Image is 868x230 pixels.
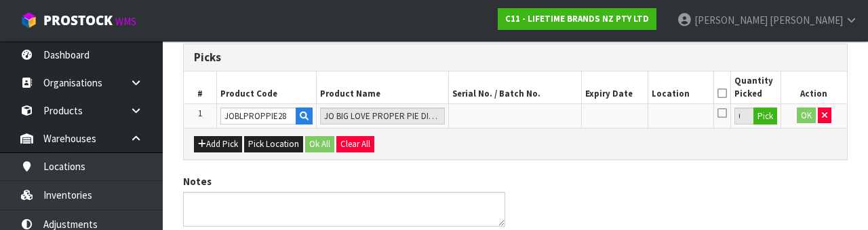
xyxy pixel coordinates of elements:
[115,15,136,28] small: WMS
[770,14,843,27] span: [PERSON_NAME]
[194,51,837,64] h3: Picks
[781,71,847,103] th: Action
[797,108,816,124] button: OK
[244,136,303,152] button: Pick Location
[20,12,37,29] img: cube-alt.png
[316,71,448,103] th: Product Name
[694,14,768,27] span: [PERSON_NAME]
[183,174,212,188] label: Notes
[217,71,317,103] th: Product Code
[753,108,777,125] button: Pick
[43,12,113,29] span: ProStock
[648,71,714,103] th: Location
[449,71,581,103] th: Serial No. / Batch No.
[336,136,374,152] button: Clear All
[220,108,296,125] input: Code
[305,136,334,152] button: Ok All
[194,136,242,152] button: Add Pick
[320,108,445,125] input: Name
[198,108,202,119] span: 1
[505,13,649,24] strong: C11 - LIFETIME BRANDS NZ PTY LTD
[581,71,648,103] th: Expiry Date
[731,71,781,103] th: Quantity Picked
[498,8,656,30] a: C11 - LIFETIME BRANDS NZ PTY LTD
[184,71,217,103] th: #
